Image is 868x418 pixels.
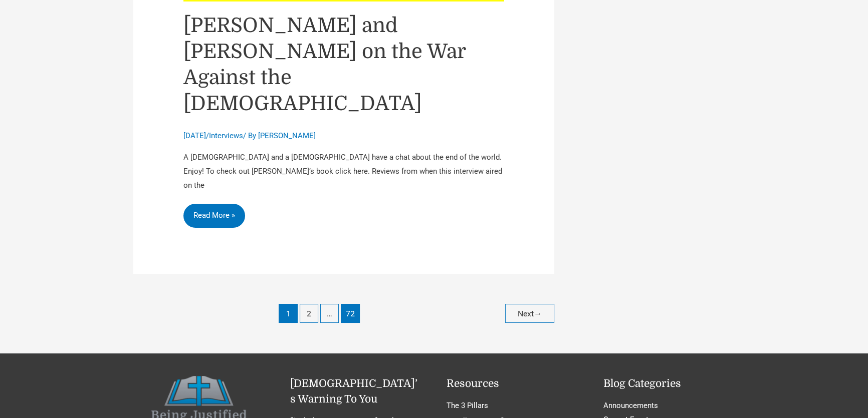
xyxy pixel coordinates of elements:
[300,304,318,322] a: Page 2
[133,304,554,322] nav: Post pagination
[447,401,488,410] a: The 3 Pillars
[290,376,422,407] h2: [DEMOGRAPHIC_DATA]’s Warning To You
[320,304,339,322] span: …
[603,376,735,392] h2: Blog Categories
[209,131,243,140] a: Interviews
[505,304,554,322] a: Next
[258,131,316,140] a: [PERSON_NAME]
[279,304,297,322] span: Page 1
[183,14,466,115] a: [PERSON_NAME] and [PERSON_NAME] on the War Against the [DEMOGRAPHIC_DATA]
[447,376,578,392] h2: Resources
[183,131,206,140] span: [DATE]
[183,131,504,142] div: / / By
[341,304,359,322] a: Page 72
[183,151,504,193] p: A [DEMOGRAPHIC_DATA] and a [DEMOGRAPHIC_DATA] have a chat about the end of the world. Enjoy! To c...
[534,309,542,318] span: →
[603,401,658,410] a: Announcements
[183,204,245,228] a: Read More »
